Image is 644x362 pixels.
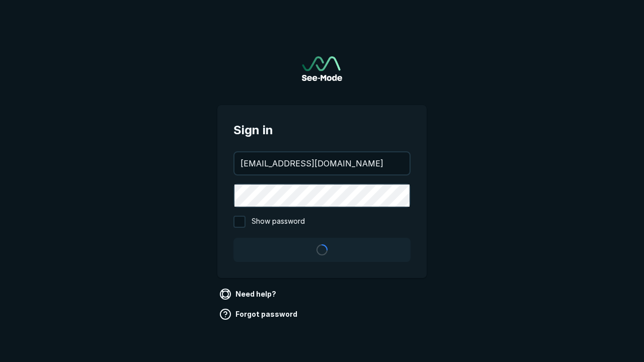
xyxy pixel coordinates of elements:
a: Forgot password [217,306,301,322]
input: your@email.com [234,152,410,174]
img: See-Mode Logo [302,56,342,81]
a: Go to sign in [302,56,342,81]
span: Show password [252,216,305,228]
span: Sign in [233,121,411,139]
a: Need help? [217,286,280,302]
